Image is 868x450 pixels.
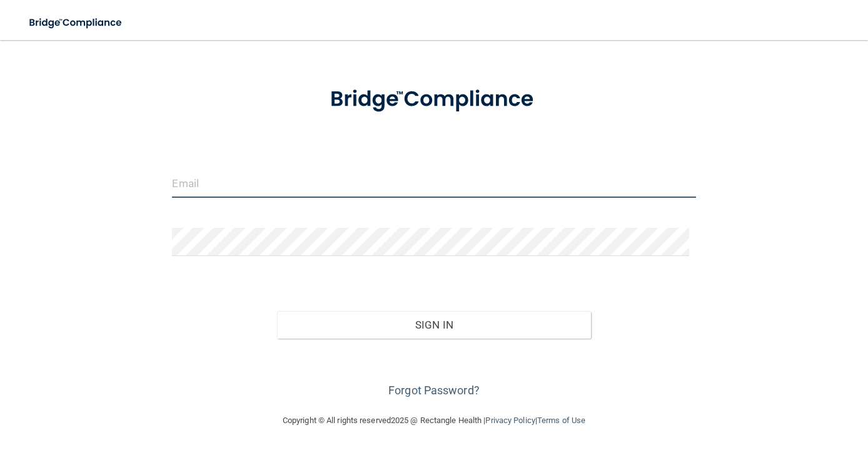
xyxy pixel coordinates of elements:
img: bridge_compliance_login_screen.278c3ca4.svg [19,10,134,36]
div: Copyright © All rights reserved 2025 @ Rectangle Health | | [206,401,662,441]
button: Sign In [277,311,591,339]
input: Email [172,170,695,198]
a: Privacy Policy [485,416,535,425]
img: bridge_compliance_login_screen.278c3ca4.svg [308,71,560,128]
a: Terms of Use [537,416,585,425]
a: Forgot Password? [388,384,480,397]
